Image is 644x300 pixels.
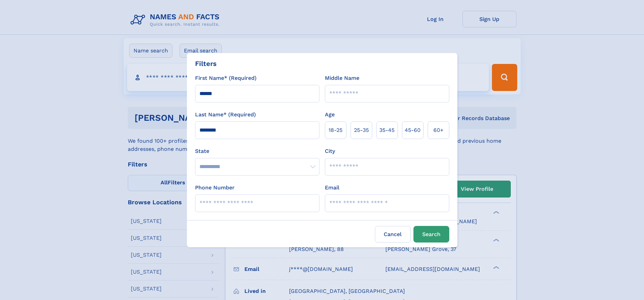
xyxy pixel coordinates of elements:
[325,184,339,192] label: Email
[354,126,369,134] span: 25‑35
[195,147,319,155] label: State
[325,74,359,82] label: Middle Name
[325,147,335,155] label: City
[195,111,256,119] label: Last Name* (Required)
[413,226,449,243] button: Search
[379,126,395,134] span: 35‑45
[329,126,342,134] span: 18‑25
[375,226,411,243] label: Cancel
[433,126,444,134] span: 60+
[195,74,257,82] label: First Name* (Required)
[195,59,217,69] div: Filters
[405,126,421,134] span: 45‑60
[195,184,235,192] label: Phone Number
[325,111,335,119] label: Age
